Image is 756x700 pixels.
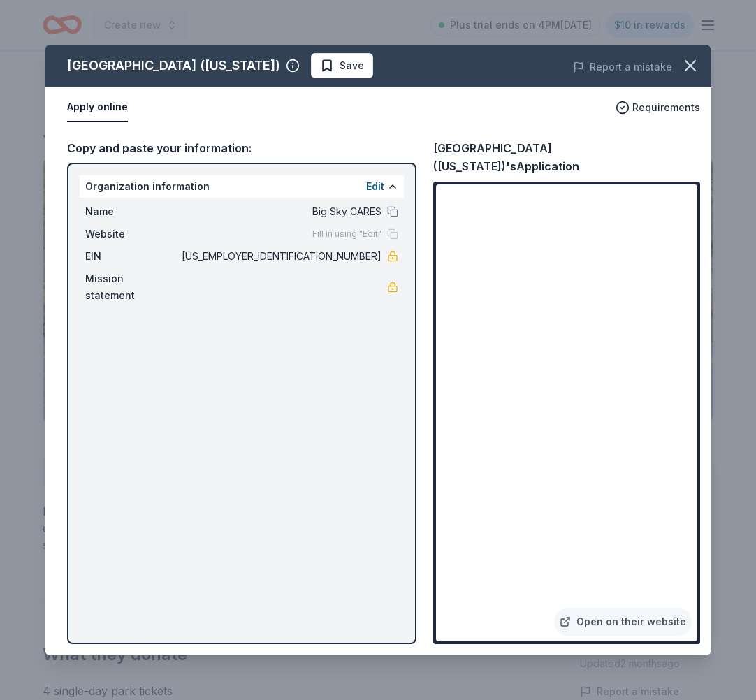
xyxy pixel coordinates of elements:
[85,248,179,265] span: EIN
[340,57,364,74] span: Save
[554,608,692,636] a: Open on their website
[85,270,179,304] span: Mission statement
[179,203,381,220] span: Big Sky CARES
[85,226,179,242] span: Website
[616,99,700,116] button: Requirements
[433,139,700,176] div: [GEOGRAPHIC_DATA] ([US_STATE])'s Application
[632,99,700,116] span: Requirements
[573,59,672,75] button: Report a mistake
[67,139,416,157] div: Copy and paste your information:
[366,178,384,195] button: Edit
[312,228,381,240] span: Fill in using "Edit"
[85,203,179,220] span: Name
[179,248,381,265] span: [US_EMPLOYER_IDENTIFICATION_NUMBER]
[311,53,373,78] button: Save
[80,175,404,198] div: Organization information
[67,54,280,77] div: [GEOGRAPHIC_DATA] ([US_STATE])
[67,93,128,122] button: Apply online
